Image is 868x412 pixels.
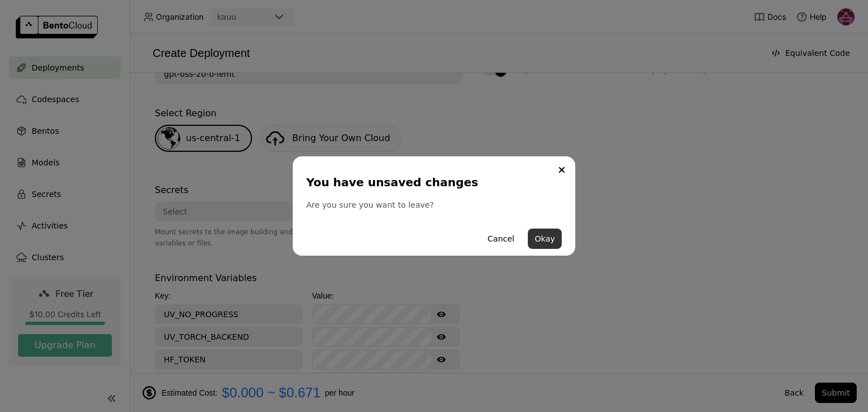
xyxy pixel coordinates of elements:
[306,199,562,211] div: Are you sure you want to leave?
[481,229,521,249] button: Cancel
[306,174,557,190] div: You have unsaved changes
[528,229,562,249] button: Okay
[293,156,575,256] div: dialog
[555,163,568,177] button: Close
